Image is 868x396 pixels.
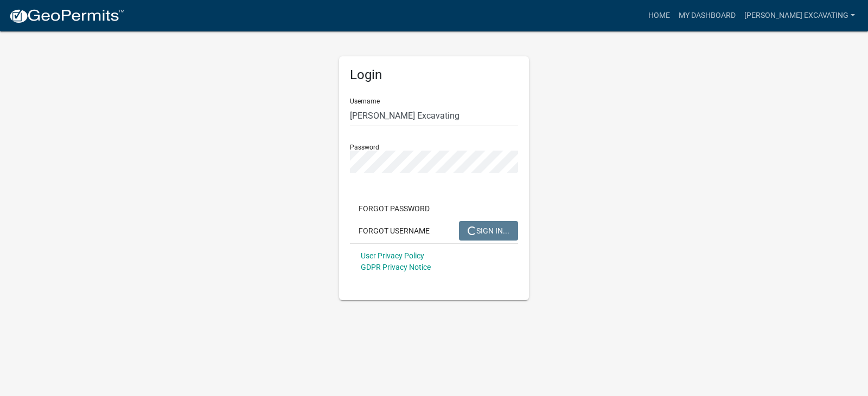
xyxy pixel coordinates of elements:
a: [PERSON_NAME] Excavating [740,5,859,26]
a: GDPR Privacy Notice [361,263,431,271]
a: User Privacy Policy [361,251,424,260]
a: My Dashboard [674,5,740,26]
span: SIGN IN... [468,226,509,235]
button: SIGN IN... [459,221,518,241]
h5: Login [350,67,518,83]
a: Home [644,5,674,26]
button: Forgot Password [350,199,438,218]
button: Forgot Username [350,221,438,241]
